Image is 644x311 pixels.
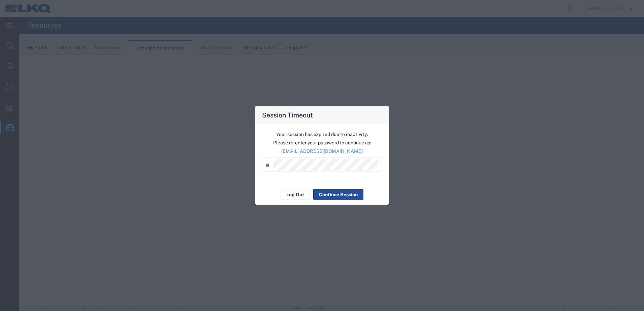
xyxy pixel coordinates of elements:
[313,189,363,200] button: Continue Session
[281,189,310,200] button: Log Out
[262,110,313,120] h4: Session Timeout
[262,131,382,138] p: Your session has expired due to inactivity.
[262,148,382,155] p: [EMAIL_ADDRESS][DOMAIN_NAME]
[262,139,382,146] p: Please re-enter your password to continue as:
